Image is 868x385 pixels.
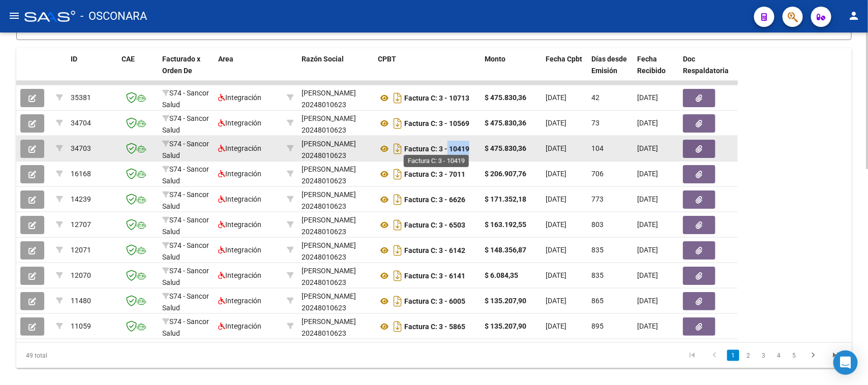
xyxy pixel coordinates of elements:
span: [DATE] [546,93,566,102]
span: S74 - Sancor Salud [162,114,209,134]
div: 20248010623 [302,240,370,261]
datatable-header-cell: Facturado x Orden De [158,48,214,93]
strong: $ 6.084,35 [485,271,518,279]
i: Descargar documento [391,318,404,335]
a: go to previous page [705,350,724,361]
div: 20248010623 [302,113,370,134]
span: Facturado x Orden De [162,55,200,75]
div: 20248010623 [302,214,370,236]
span: S74 - Sancor Salud [162,267,209,286]
span: [DATE] [546,220,566,229]
span: [DATE] [637,93,658,102]
span: Fecha Cpbt [546,55,582,63]
a: go to first page [682,350,702,361]
a: 3 [758,350,770,361]
i: Descargar documento [391,242,404,259]
span: 14239 [71,195,91,203]
strong: Factura C: 3 - 6142 [404,246,465,254]
span: 835 [591,271,604,279]
span: [DATE] [546,322,566,330]
span: 34703 [71,144,91,152]
div: [PERSON_NAME] [302,189,356,201]
span: [DATE] [637,220,658,229]
datatable-header-cell: Doc Respaldatoria [679,48,740,93]
span: Integración [218,297,261,305]
span: 803 [591,220,604,229]
div: 20248010623 [302,164,370,185]
strong: Factura C: 3 - 6503 [404,221,465,229]
span: S74 - Sancor Salud [162,241,209,261]
span: 706 [591,170,604,178]
div: [PERSON_NAME] [302,240,356,251]
div: [PERSON_NAME] [302,87,356,99]
span: Integración [218,246,261,254]
strong: Factura C: 3 - 7011 [404,170,465,178]
a: 1 [727,350,739,361]
mat-icon: menu [8,10,20,22]
span: [DATE] [637,297,658,305]
span: ID [71,55,77,63]
datatable-header-cell: Fecha Recibido [633,48,679,93]
span: Días desde Emisión [591,55,627,75]
strong: Factura C: 3 - 6005 [404,297,465,305]
div: 20248010623 [302,138,370,159]
span: CPBT [378,55,396,63]
div: [PERSON_NAME] [302,265,356,277]
div: 20248010623 [302,189,370,210]
div: [PERSON_NAME] [302,138,356,150]
span: - OSCONARA [80,5,147,27]
div: 20248010623 [302,265,370,286]
span: Integración [218,322,261,330]
strong: Factura C: 3 - 10419 [404,145,469,153]
a: go to next page [803,350,823,361]
span: S74 - Sancor Salud [162,292,209,312]
span: [DATE] [546,119,566,127]
strong: $ 171.352,18 [485,195,526,203]
datatable-header-cell: Monto [481,48,542,93]
span: Integración [218,119,261,127]
span: S74 - Sancor Salud [162,190,209,210]
div: [PERSON_NAME] [302,291,356,302]
span: Integración [218,144,261,152]
span: [DATE] [637,119,658,127]
i: Descargar documento [391,191,404,208]
datatable-header-cell: Días desde Emisión [587,48,633,93]
span: Integración [218,271,261,279]
li: page 3 [756,347,771,364]
datatable-header-cell: Fecha Cpbt [542,48,587,93]
i: Descargar documento [391,141,404,157]
span: 12071 [71,246,91,254]
span: S74 - Sancor Salud [162,317,209,337]
a: 2 [742,350,755,361]
span: [DATE] [546,195,566,203]
span: S74 - Sancor Salud [162,165,209,185]
div: 20248010623 [302,316,370,337]
a: go to last page [826,350,845,361]
span: 895 [591,322,604,330]
span: S74 - Sancor Salud [162,140,209,159]
span: CAE [122,55,135,63]
li: page 2 [741,347,756,364]
span: [DATE] [637,195,658,203]
span: Area [218,55,233,63]
strong: $ 148.356,87 [485,246,526,254]
strong: Factura C: 3 - 6626 [404,196,465,204]
div: 20248010623 [302,87,370,109]
span: Integración [218,220,261,229]
datatable-header-cell: Razón Social [297,48,374,93]
span: Fecha Recibido [637,55,666,75]
strong: $ 206.907,76 [485,170,526,178]
strong: $ 135.207,90 [485,322,526,330]
a: 4 [773,350,785,361]
strong: Factura C: 3 - 10713 [404,94,469,102]
strong: Factura C: 3 - 6141 [404,272,465,280]
span: 773 [591,195,604,203]
span: S74 - Sancor Salud [162,216,209,236]
datatable-header-cell: Area [214,48,283,93]
i: Descargar documento [391,90,404,106]
strong: $ 163.192,55 [485,220,526,229]
span: Integración [218,195,261,203]
div: 20248010623 [302,291,370,312]
strong: Factura C: 3 - 5865 [404,323,465,331]
div: 49 total [16,343,182,368]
